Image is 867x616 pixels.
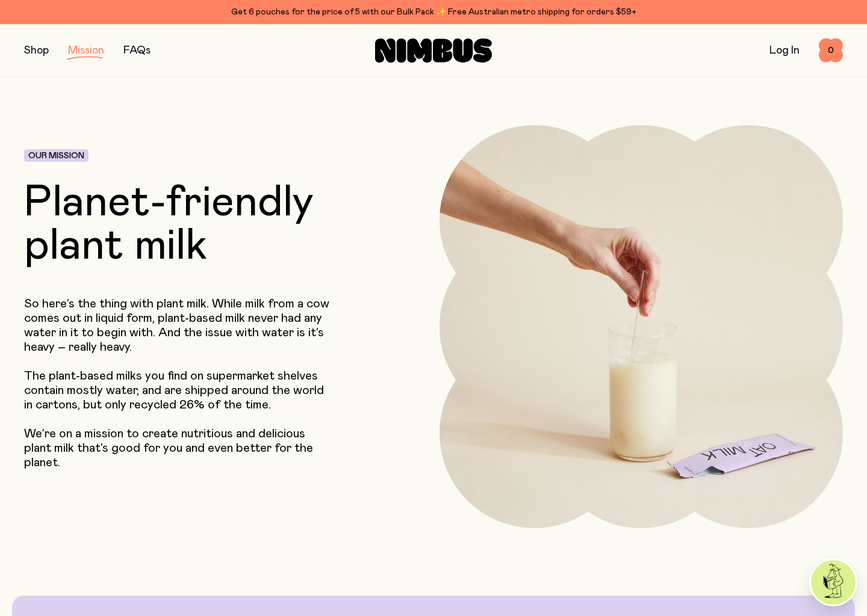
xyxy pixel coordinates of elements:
a: Log In [769,45,800,56]
p: The plant-based milks you find on supermarket shelves contain mostly water, and are shipped aroun... [24,369,329,412]
a: FAQs [123,45,151,56]
a: Mission [68,45,104,56]
button: 0 [819,38,843,63]
span: Our Mission [28,152,84,160]
h1: Planet-friendly plant milk [24,181,358,268]
img: agent [811,560,856,605]
div: Get 6 pouches for the price of 5 with our Bulk Pack ✨ Free Australian metro shipping for orders $59+ [24,5,843,19]
p: So here’s the thing with plant milk. While milk from a cow comes out in liquid form, plant-based ... [24,297,329,354]
p: We’re on a mission to create nutritious and delicious plant milk that’s good for you and even bet... [24,427,329,470]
